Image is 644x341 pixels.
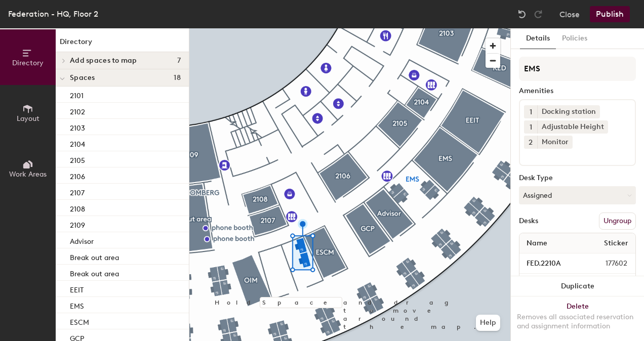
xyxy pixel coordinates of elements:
button: Ungroup [599,212,636,230]
p: 2101 [70,89,84,100]
img: Undo [517,9,527,19]
p: EMS [70,299,84,311]
span: 1 [530,107,532,117]
div: Adjustable Height [537,120,608,134]
button: Help [476,315,500,331]
p: Advisor [70,234,94,246]
p: Break out area [70,267,119,278]
div: Desk Type [519,174,636,182]
p: 2103 [70,121,85,133]
button: Publish [590,6,630,22]
button: DeleteRemoves all associated reservation and assignment information [511,296,644,341]
button: Duplicate [511,276,644,296]
span: Spaces [70,74,95,82]
p: 2109 [70,218,85,230]
span: 18 [174,74,181,82]
button: 2 [524,136,537,149]
p: 2106 [70,169,85,181]
button: 1 [524,120,537,134]
img: Redo [533,9,543,19]
div: Removes all associated reservation and assignment information [517,313,638,331]
span: Work Areas [9,170,47,179]
span: Directory [12,59,44,67]
p: 2104 [70,137,85,149]
p: Break out area [70,250,119,262]
button: Assigned [519,186,636,204]
button: Details [520,28,556,49]
div: Docking station [537,105,600,118]
p: 2107 [70,186,85,197]
span: 177602 [581,258,633,269]
button: Policies [556,28,593,49]
p: 2108 [70,202,85,214]
span: Name [521,234,552,252]
div: Monitor [537,136,573,149]
button: 1 [524,105,537,118]
p: EEIT [70,283,84,294]
span: 7 [177,57,181,65]
input: Unnamed desk [521,257,581,271]
p: ESCM [70,315,89,327]
span: Add spaces to map [70,57,137,65]
h1: Directory [56,36,189,52]
span: 2 [529,137,533,148]
button: Close [559,6,580,22]
span: Layout [17,114,39,123]
p: 2105 [70,153,85,165]
div: Federation - HQ, Floor 2 [8,8,98,20]
span: Sticker [599,234,633,252]
span: 1 [530,122,532,133]
div: Amenities [519,87,636,95]
div: Desks [519,217,538,225]
p: 2102 [70,105,85,116]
